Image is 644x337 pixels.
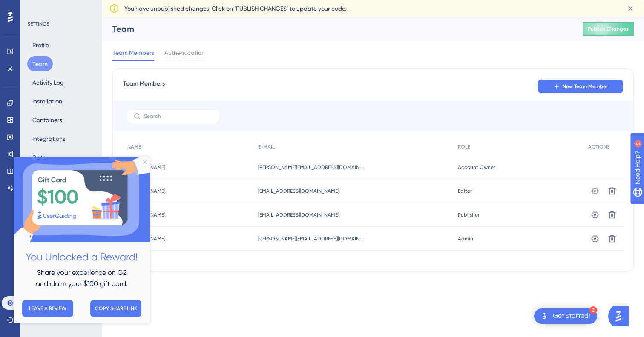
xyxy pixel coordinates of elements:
span: ACTIONS [588,143,610,150]
span: You have unpublished changes. Click on ‘PUBLISH CHANGES’ to update your code. [124,3,346,14]
span: Publish Changes [588,26,629,32]
span: [PERSON_NAME][EMAIL_ADDRESS][DOMAIN_NAME] [258,164,365,171]
span: Team Members [123,79,165,94]
span: [PERSON_NAME][EMAIL_ADDRESS][DOMAIN_NAME] [258,235,365,242]
span: Admin [458,235,473,242]
span: Share your experience on G2 [23,111,113,120]
button: Containers [27,112,67,128]
div: Team [112,23,561,35]
button: Activity Log [27,75,69,90]
button: Installation [27,94,67,109]
span: New Team Member [563,83,608,90]
span: NAME [127,143,141,150]
span: Editor [458,188,472,194]
button: New Team Member [538,80,623,93]
button: Publish Changes [583,22,634,36]
span: Publisher [458,211,480,218]
button: LEAVE A REVIEW [9,143,60,160]
iframe: UserGuiding AI Assistant Launcher [608,303,634,329]
span: Authentication [164,48,205,58]
div: SETTINGS [27,20,96,27]
span: [EMAIL_ADDRESS][DOMAIN_NAME] [258,211,339,218]
button: Data [27,150,52,165]
button: Team [27,56,53,71]
div: 2 [589,306,597,314]
span: Account Owner [458,164,495,171]
button: Integrations [27,131,70,146]
h2: You Unlocked a Reward! [7,92,129,109]
span: and claim your $100 gift card. [22,123,114,131]
span: Team Members [112,48,154,58]
button: COPY SHARE LINK [77,143,128,160]
span: [EMAIL_ADDRESS][DOMAIN_NAME] [258,188,339,194]
div: Open Get Started! checklist, remaining modules: 2 [534,308,597,324]
div: 9 [59,4,62,11]
span: Need Help? [20,2,53,12]
div: Get Started! [553,311,590,321]
img: launcher-image-alternative-text [539,311,549,321]
input: Search [144,113,213,119]
span: E-MAIL [258,143,275,150]
div: Close Preview [129,3,133,7]
button: Profile [27,37,54,53]
span: ROLE [458,143,470,150]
